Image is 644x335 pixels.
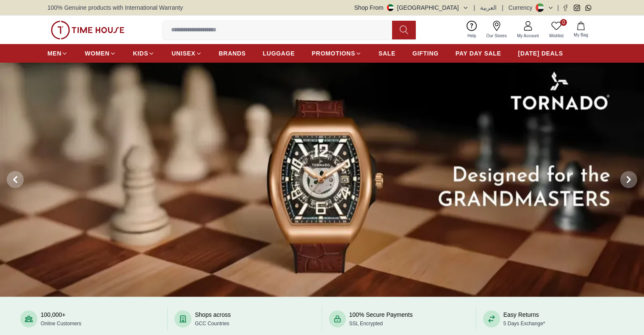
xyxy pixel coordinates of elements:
span: LUGGAGE [263,49,295,58]
span: PROMOTIONS [312,49,355,58]
span: 5 Days Exchange* [503,321,545,327]
span: BRANDS [219,49,246,58]
a: PAY DAY SALE [456,46,501,61]
span: SALE [379,49,395,58]
div: 100% Secure Payments [349,310,413,327]
span: 0 [560,19,567,26]
a: [DATE] DEALS [518,46,563,61]
a: 0Wishlist [544,19,569,41]
a: Help [462,19,481,41]
a: BRANDS [219,46,246,61]
a: LUGGAGE [263,46,295,61]
a: Whatsapp [585,5,591,11]
span: | [502,3,503,12]
span: PAY DAY SALE [456,49,501,58]
div: Shops across [195,310,231,327]
div: Currency [509,3,536,12]
img: United Arab Emirates [387,4,394,11]
span: My Account [514,33,542,39]
span: SSL Encrypted [349,321,383,327]
span: KIDS [133,49,148,58]
span: [DATE] DEALS [518,49,563,58]
a: GIFTING [412,46,439,61]
button: العربية [480,3,497,12]
img: ... [51,21,124,39]
a: KIDS [133,46,155,61]
span: MEN [47,49,61,58]
a: WOMEN [85,46,116,61]
button: Shop From[GEOGRAPHIC_DATA] [354,3,469,12]
a: Instagram [574,5,580,11]
a: Our Stores [481,19,512,41]
div: Easy Returns [503,310,545,327]
span: Our Stores [483,33,510,39]
a: PROMOTIONS [312,46,362,61]
span: My Bag [570,32,591,38]
span: GIFTING [412,49,439,58]
span: Help [464,33,480,39]
button: My Bag [569,20,593,40]
span: Online Customers [41,321,81,327]
a: SALE [379,46,395,61]
span: UNISEX [171,49,195,58]
span: Wishlist [546,33,567,39]
a: UNISEX [171,46,202,61]
span: 100% Genuine products with International Warranty [47,3,183,12]
div: 100,000+ [41,310,81,327]
a: Facebook [562,5,569,11]
span: | [474,3,475,12]
a: MEN [47,46,68,61]
span: | [557,3,559,12]
span: GCC Countries [195,321,229,327]
span: WOMEN [85,49,110,58]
